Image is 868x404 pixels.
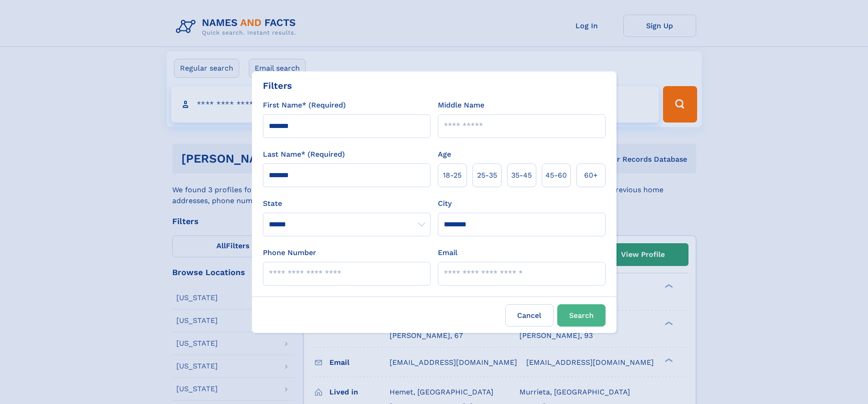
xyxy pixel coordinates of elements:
label: Middle Name [438,100,484,111]
label: Cancel [505,304,554,327]
label: Last Name* (Required) [263,149,345,160]
span: 45‑60 [545,170,567,181]
label: Age [438,149,451,160]
label: Email [438,247,457,258]
span: 35‑45 [511,170,532,181]
label: Phone Number [263,247,316,258]
span: 60+ [584,170,598,181]
span: 25‑35 [477,170,497,181]
button: Search [557,304,606,327]
div: Filters [263,79,292,92]
label: City [438,198,452,209]
label: First Name* (Required) [263,100,346,111]
label: State [263,198,431,209]
span: 18‑25 [443,170,462,181]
